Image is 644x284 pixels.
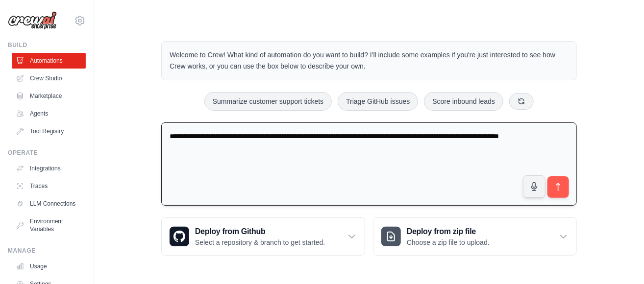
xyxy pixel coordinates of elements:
a: Automations [12,53,86,69]
a: LLM Connections [12,196,86,212]
img: Logo [8,11,57,30]
h3: Deploy from zip file [407,226,490,237]
button: Score inbound leads [424,92,503,111]
div: Manage [8,247,86,255]
div: Operate [8,149,86,157]
p: Select a repository & branch to get started. [195,237,325,247]
h3: Deploy from Github [195,226,325,237]
p: Welcome to Crew! What kind of automation do you want to build? I'll include some examples if you'... [170,49,569,72]
a: Agents [12,106,86,121]
div: Build [8,41,86,49]
iframe: Chat Widget [595,237,644,284]
a: Integrations [12,161,86,176]
p: Choose a zip file to upload. [407,237,490,247]
a: Environment Variables [12,213,86,237]
a: Traces [12,178,86,194]
button: Summarize customer support tickets [204,92,332,111]
a: Crew Studio [12,71,86,86]
a: Tool Registry [12,123,86,139]
a: Usage [12,259,86,274]
button: Triage GitHub issues [338,92,418,111]
a: Marketplace [12,88,86,104]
